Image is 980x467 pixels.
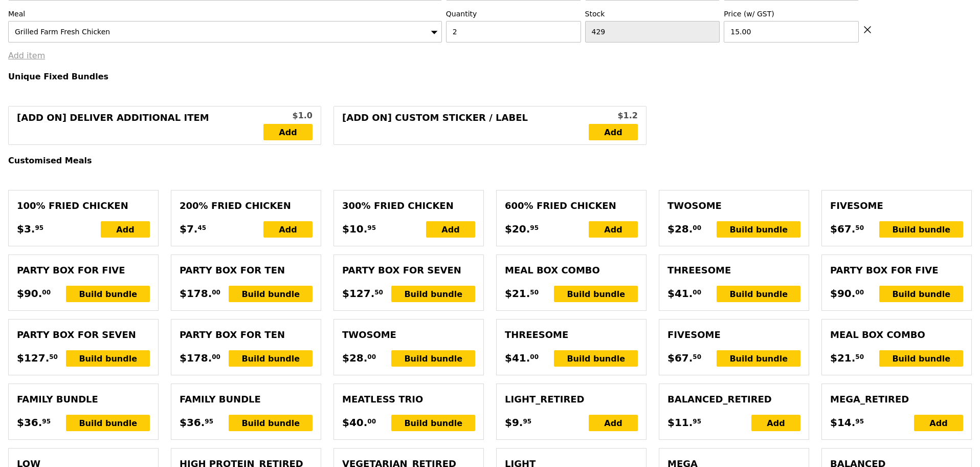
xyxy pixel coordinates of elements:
[212,353,220,361] span: 00
[667,221,693,237] span: $28.
[830,350,855,366] span: $21.
[17,328,150,342] div: Party Box for Seven
[589,415,638,431] div: Add
[342,199,475,213] div: 300% Fried Chicken
[17,111,263,140] div: [Add on] Deliver Additional Item
[855,417,864,426] span: 95
[446,9,581,19] label: Quantity
[263,124,313,140] a: Add
[667,350,693,366] span: $67.
[180,415,205,430] span: $36.
[505,199,638,213] div: 600% Fried Chicken
[724,9,859,19] label: Price (w/ GST)
[505,328,638,342] div: Threesome
[49,353,58,361] span: 50
[229,286,313,302] div: Build bundle
[342,286,374,301] span: $127.
[42,288,51,296] span: 00
[879,221,963,238] div: Build bundle
[693,288,701,296] span: 00
[667,392,800,407] div: Balanced_RETIRED
[42,417,51,426] span: 95
[17,350,49,366] span: $127.
[342,111,589,140] div: [Add on] Custom Sticker / Label
[879,286,963,302] div: Build bundle
[17,415,42,430] span: $36.
[505,221,530,237] span: $20.
[66,415,150,431] div: Build bundle
[554,350,638,367] div: Build bundle
[367,353,376,361] span: 00
[830,286,855,301] span: $90.
[585,9,720,19] label: Stock
[667,286,693,301] span: $41.
[830,415,855,430] span: $14.
[342,328,475,342] div: Twosome
[505,392,638,407] div: Light_RETIRED
[667,199,800,213] div: Twosome
[693,224,701,232] span: 00
[505,263,638,278] div: Meal Box Combo
[17,392,150,407] div: Family Bundle
[342,392,475,407] div: Meatless Trio
[391,286,475,302] div: Build bundle
[263,110,313,122] div: $1.0
[589,221,638,238] div: Add
[197,224,206,232] span: 45
[342,415,367,430] span: $40.
[830,199,963,213] div: Fivesome
[8,156,972,165] h4: Customised Meals
[426,221,475,238] div: Add
[180,328,313,342] div: Party Box for Ten
[667,263,800,278] div: Threesome
[391,415,475,431] div: Build bundle
[17,199,150,213] div: 100% Fried Chicken
[101,221,150,238] div: Add
[914,415,963,431] div: Add
[180,392,313,407] div: Family Bundle
[180,199,313,213] div: 200% Fried Chicken
[17,263,150,278] div: Party Box for Five
[180,221,197,237] span: $7.
[229,415,313,431] div: Build bundle
[830,263,963,278] div: Party Box for Five
[879,350,963,367] div: Build bundle
[367,224,376,232] span: 95
[263,221,313,238] div: Add
[374,288,383,296] span: 50
[523,417,531,426] span: 95
[180,350,212,366] span: $178.
[855,224,864,232] span: 50
[667,415,693,430] span: $11.
[342,350,367,366] span: $28.
[342,263,475,278] div: Party Box for Seven
[589,124,638,140] a: Add
[717,286,800,302] div: Build bundle
[8,72,972,81] h4: Unique Fixed Bundles
[205,417,213,426] span: 95
[391,350,475,367] div: Build bundle
[855,288,864,296] span: 00
[554,286,638,302] div: Build bundle
[693,353,701,361] span: 50
[229,350,313,367] div: Build bundle
[180,263,313,278] div: Party Box for Ten
[342,221,367,237] span: $10.
[717,221,800,238] div: Build bundle
[830,328,963,342] div: Meal Box Combo
[589,110,638,122] div: $1.2
[8,51,45,60] a: Add item
[530,353,539,361] span: 00
[17,286,42,301] span: $90.
[530,224,539,232] span: 95
[751,415,800,431] div: Add
[180,286,212,301] span: $178.
[367,417,376,426] span: 00
[66,286,150,302] div: Build bundle
[35,224,43,232] span: 95
[830,221,855,237] span: $67.
[212,288,220,296] span: 00
[505,350,530,366] span: $41.
[830,392,963,407] div: Mega_RETIRED
[17,221,35,237] span: $3.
